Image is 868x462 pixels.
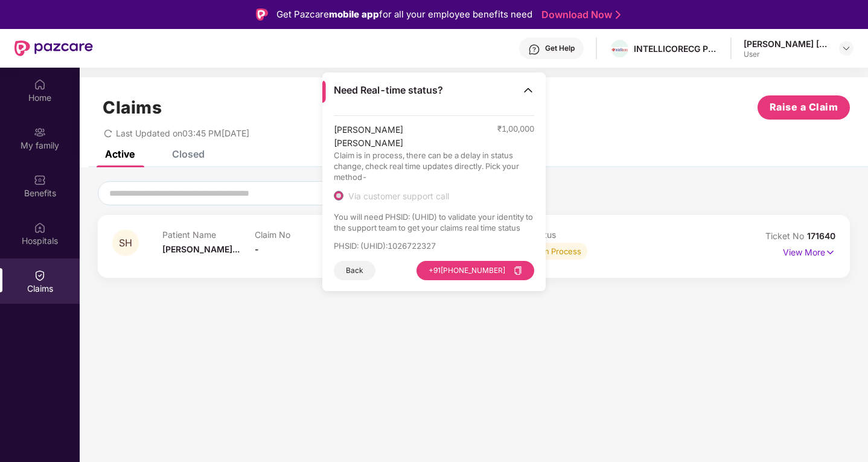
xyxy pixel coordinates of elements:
span: [PERSON_NAME]... [162,244,240,254]
button: Back [334,261,375,280]
span: Raise a Claim [770,100,838,115]
span: copy [514,266,522,275]
span: Via customer support call [343,191,454,202]
img: svg+xml;base64,PHN2ZyBpZD0iSG9tZSIgeG1sbnM9Imh0dHA6Ly93d3cudzMub3JnLzIwMDAvc3ZnIiB3aWR0aD0iMjAiIG... [34,79,46,91]
img: Toggle Icon [522,84,534,96]
img: svg+xml;base64,PHN2ZyBpZD0iRHJvcGRvd24tMzJ4MzIiIHhtbG5zPSJodHRwOi8vd3d3LnczLm9yZy8yMDAwL3N2ZyIgd2... [841,43,851,53]
img: svg+xml;base64,PHN2ZyB4bWxucz0iaHR0cDovL3d3dy53My5vcmcvMjAwMC9zdmciIHdpZHRoPSIxNyIgaGVpZ2h0PSIxNy... [825,246,835,259]
img: svg+xml;base64,PHN2ZyBpZD0iSG9zcGl0YWxzIiB4bWxucz0iaHR0cDovL3d3dy53My5vcmcvMjAwMC9zdmciIHdpZHRoPS... [34,222,46,234]
p: You will need PHSID: (UHID) to validate your identity to the support team to get your claims real... [334,211,535,233]
div: Get Help [545,43,575,53]
span: SH [119,238,132,248]
span: [PERSON_NAME] [PERSON_NAME] [334,123,474,150]
button: Raise a Claim [758,95,850,120]
div: INTELLICORECG PRIVATE LIMITED [634,43,718,54]
img: svg+xml;base64,PHN2ZyBpZD0iQ2xhaW0iIHhtbG5zPSJodHRwOi8vd3d3LnczLm9yZy8yMDAwL3N2ZyIgd2lkdGg9IjIwIi... [34,269,46,281]
img: New Pazcare Logo [14,40,93,56]
span: redo [104,128,112,138]
a: Download Now [541,8,617,21]
img: WhatsApp%20Image%202024-01-25%20at%2012.57.49%20PM.jpeg [611,47,628,52]
span: ₹ 1,00,000 [497,123,534,143]
span: - [255,244,259,254]
div: User [744,50,828,59]
span: Last Updated on 03:45 PM[DATE] [116,128,249,138]
div: Active [105,148,135,160]
p: PHSID: (UHID) : 1026722327 [334,240,535,251]
strong: mobile app [329,8,379,20]
p: Claim is in process, there can be a delay in status change, check real time updates directly. Pic... [334,150,535,182]
img: Stroke [616,8,621,21]
button: +91[PHONE_NUMBER]copy [416,261,534,280]
p: Claim No [255,229,347,240]
p: Patient Name [162,229,255,240]
div: [PERSON_NAME] [PERSON_NAME] [744,38,828,50]
img: svg+xml;base64,PHN2ZyB3aWR0aD0iMjAiIGhlaWdodD0iMjAiIHZpZXdCb3g9IjAgMCAyMCAyMCIgZmlsbD0ibm9uZSIgeG... [34,126,46,138]
img: Logo [256,8,268,21]
img: svg+xml;base64,PHN2ZyBpZD0iSGVscC0zMngzMiIgeG1sbnM9Imh0dHA6Ly93d3cudzMub3JnLzIwMDAvc3ZnIiB3aWR0aD... [528,43,540,56]
span: Need Real-time status? [334,84,443,97]
h1: Claims [103,97,162,118]
div: Closed [172,148,205,160]
p: View More [783,243,835,259]
div: In Process [543,245,581,257]
p: Status [531,229,623,240]
span: Ticket No [765,231,807,241]
span: 171640 [807,231,835,241]
img: svg+xml;base64,PHN2ZyBpZD0iQmVuZWZpdHMiIHhtbG5zPSJodHRwOi8vd3d3LnczLm9yZy8yMDAwL3N2ZyIgd2lkdGg9Ij... [34,174,46,186]
div: Get Pazcare for all your employee benefits need [276,7,532,22]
